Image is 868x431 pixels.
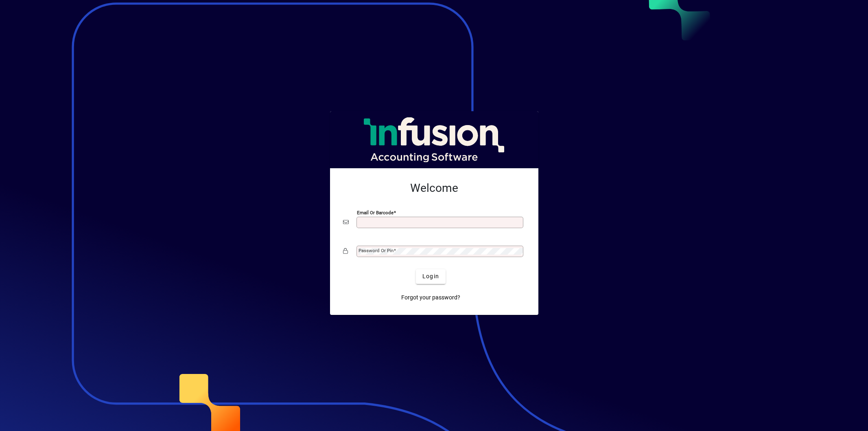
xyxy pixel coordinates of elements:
[359,248,394,253] mat-label: Password or Pin
[401,293,460,302] span: Forgot your password?
[357,209,394,215] mat-label: Email or Barcode
[416,269,446,284] button: Login
[343,181,525,195] h2: Welcome
[398,290,464,305] a: Forgot your password?
[422,272,439,281] span: Login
